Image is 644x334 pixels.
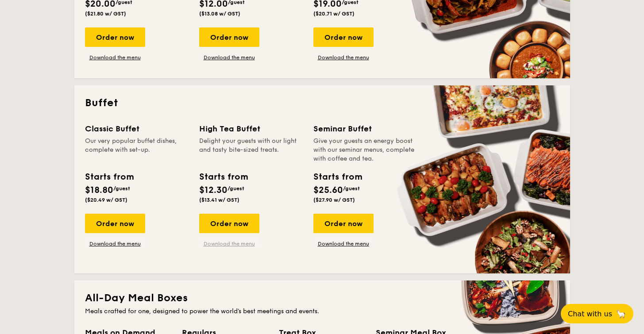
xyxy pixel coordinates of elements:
[313,240,374,247] a: Download the menu
[85,197,127,203] span: ($20.49 w/ GST)
[199,27,259,47] div: Order now
[113,185,130,192] span: /guest
[199,170,247,184] div: Starts from
[313,123,417,135] div: Seminar Buffet
[313,27,374,47] div: Order now
[228,185,244,192] span: /guest
[199,137,303,163] div: Delight your guests with our light and tasty bite-sized treats.
[313,170,362,184] div: Starts from
[313,54,374,61] a: Download the menu
[85,240,145,247] a: Download the menu
[343,185,360,192] span: /guest
[85,137,189,163] div: Our very popular buffet dishes, complete with set-up.
[199,11,240,17] span: ($13.08 w/ GST)
[199,240,259,247] a: Download the menu
[85,170,133,184] div: Starts from
[85,185,113,196] span: $18.80
[85,123,189,135] div: Classic Buffet
[85,27,145,47] div: Order now
[85,11,126,17] span: ($21.80 w/ GST)
[85,96,559,110] h2: Buffet
[199,185,228,196] span: $12.30
[85,214,145,233] div: Order now
[313,214,374,233] div: Order now
[199,197,239,203] span: ($13.41 w/ GST)
[85,291,559,305] h2: All-Day Meal Boxes
[85,307,559,316] div: Meals crafted for one, designed to power the world's best meetings and events.
[313,185,343,196] span: $25.60
[199,123,303,135] div: High Tea Buffet
[199,214,259,233] div: Order now
[561,304,633,323] button: Chat with us🦙
[313,137,417,163] div: Give your guests an energy boost with our seminar menus, complete with coffee and tea.
[568,310,612,318] span: Chat with us
[85,54,145,61] a: Download the menu
[199,54,259,61] a: Download the menu
[616,309,626,319] span: 🦙
[313,11,355,17] span: ($20.71 w/ GST)
[313,197,355,203] span: ($27.90 w/ GST)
